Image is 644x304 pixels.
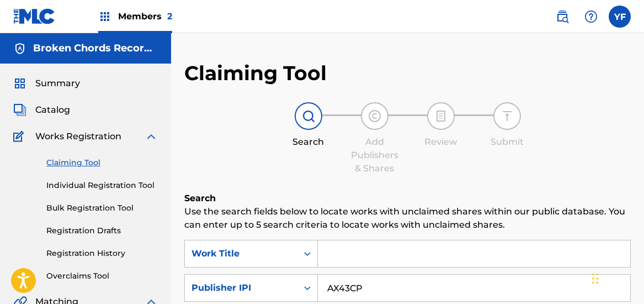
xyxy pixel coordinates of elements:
img: expand [145,130,158,143]
h2: Claiming Tool [184,61,327,86]
span: 2 [167,11,172,22]
span: Members [118,10,172,23]
iframe: Resource Center [613,172,644,261]
h6: Search [184,192,631,205]
div: Search [281,135,336,149]
p: Use the search fields below to locate works with unclaimed shares within our public database. You... [184,205,631,232]
span: Works Registration [35,130,121,143]
img: step indicator icon for Search [302,109,315,123]
a: SummarySummary [13,77,80,90]
a: Public Search [551,6,573,28]
img: Top Rightsholders [98,10,111,23]
a: Individual Registration Tool [46,180,158,191]
span: Catalog [35,103,70,117]
div: Work Title [191,247,291,260]
a: Registration History [46,248,158,259]
div: User Menu [609,6,631,28]
img: Catalog [13,103,26,117]
img: step indicator icon for Submit [501,109,514,123]
div: Review [413,135,469,149]
img: Summary [13,77,26,90]
img: step indicator icon for Review [434,109,448,123]
a: Bulk Registration Tool [46,202,158,214]
h5: Broken Chords Recordings [33,42,158,55]
iframe: Chat Widget [589,251,644,304]
a: CatalogCatalog [13,103,70,117]
a: Overclaims Tool [46,270,158,282]
div: Drag [592,262,599,295]
div: Publisher IPI [191,281,291,295]
img: help [584,10,598,23]
div: Help [580,6,602,28]
div: Add Publishers & Shares [347,135,402,175]
a: Claiming Tool [46,157,158,169]
img: MLC Logo [13,8,56,24]
img: search [556,10,569,23]
a: Registration Drafts [46,225,158,237]
img: Works Registration [13,130,28,143]
span: Summary [35,77,80,90]
div: Submit [480,135,535,149]
img: step indicator icon for Add Publishers & Shares [368,109,381,123]
img: Accounts [13,42,26,55]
